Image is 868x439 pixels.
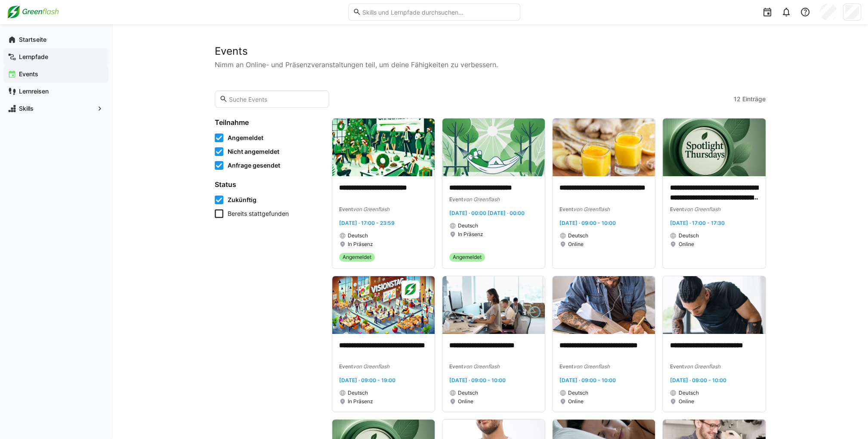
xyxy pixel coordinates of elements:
[553,276,655,334] img: image
[678,241,694,248] span: Online
[215,45,766,58] h2: Events
[339,220,395,226] span: [DATE] · 17:00 - 23:59
[663,118,765,176] img: image
[339,206,353,212] span: Event
[458,398,473,405] span: Online
[228,196,256,204] span: Zukünftig
[559,377,616,383] span: [DATE] · 09:00 - 10:00
[678,389,698,396] span: Deutsch
[458,231,483,238] span: In Präsenz
[573,206,610,212] span: von Greenflash
[670,377,726,383] span: [DATE] · 09:00 - 10:00
[678,232,698,239] span: Deutsch
[449,377,506,383] span: [DATE] · 09:00 - 10:00
[228,209,289,218] span: Bereits stattgefunden
[449,210,525,216] span: [DATE] · 00:00 [DATE] · 00:00
[678,398,694,405] span: Online
[663,276,765,334] img: image
[559,220,616,226] span: [DATE] · 09:00 - 10:00
[670,363,683,370] span: Event
[734,95,741,103] span: 12
[573,363,610,370] span: von Greenflash
[553,118,655,176] img: image
[559,206,573,212] span: Event
[559,363,573,370] span: Event
[228,134,263,142] span: Angemeldet
[670,206,683,212] span: Event
[228,161,280,170] span: Anfrage gesendet
[332,276,435,334] img: image
[353,363,389,370] span: von Greenflash
[463,363,500,370] span: von Greenflash
[228,147,279,156] span: Nicht angemeldet
[332,118,435,176] img: image
[458,222,478,229] span: Deutsch
[339,377,395,383] span: [DATE] · 09:00 - 19:00
[742,95,766,103] span: Einträge
[228,95,324,103] input: Suche Events
[339,363,353,370] span: Event
[348,241,373,248] span: In Präsenz
[683,206,720,212] span: von Greenflash
[361,8,515,16] input: Skills und Lernpfade durchsuchen…
[453,254,482,261] span: Angemeldet
[348,389,368,396] span: Deutsch
[568,241,584,248] span: Online
[449,363,463,370] span: Event
[215,180,321,189] h4: Status
[683,363,720,370] span: von Greenflash
[442,276,545,334] img: image
[215,59,766,70] p: Nimm an Online- und Präsenzveranstaltungen teil, um deine Fähigkeiten zu verbessern.
[458,389,478,396] span: Deutsch
[568,389,588,396] span: Deutsch
[463,196,500,202] span: von Greenflash
[568,232,588,239] span: Deutsch
[449,196,463,202] span: Event
[343,254,371,261] span: Angemeldet
[215,118,321,127] h4: Teilnahme
[353,206,389,212] span: von Greenflash
[348,398,373,405] span: In Präsenz
[568,398,584,405] span: Online
[442,118,545,176] img: image
[670,220,724,226] span: [DATE] · 17:00 - 17:30
[348,232,368,239] span: Deutsch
